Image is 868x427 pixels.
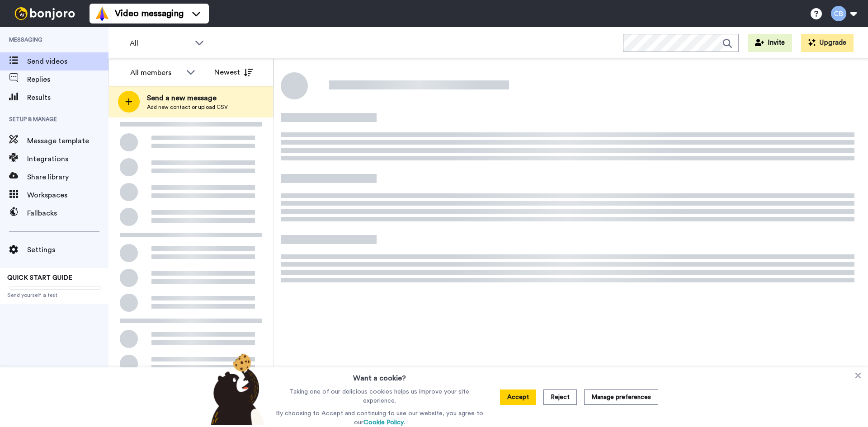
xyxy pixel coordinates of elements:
[274,409,486,427] p: By choosing to Accept and continuing to use our website, you agree to our .
[130,38,190,49] span: All
[208,63,259,81] button: Newest
[353,367,406,384] h3: Want a cookie?
[7,291,101,299] span: Send yourself a test
[130,67,182,78] div: All members
[274,387,486,405] p: Taking one of our delicious cookies helps us improve your site experience.
[203,353,269,425] img: bear-with-cookie.png
[27,154,108,164] span: Integrations
[27,92,108,103] span: Results
[115,7,184,20] span: Video messaging
[27,56,108,67] span: Send videos
[500,389,536,405] button: Accept
[147,93,228,103] span: Send a new message
[801,34,854,52] button: Upgrade
[7,275,72,281] span: QUICK START GUIDE
[543,389,577,405] button: Reject
[147,103,228,111] span: Add new contact or upload CSV
[27,244,108,255] span: Settings
[27,208,108,219] span: Fallbacks
[27,172,108,183] span: Share library
[748,34,792,52] button: Invite
[363,419,404,426] a: Cookie Policy
[584,389,658,405] button: Manage preferences
[11,7,79,20] img: bj-logo-header-white.svg
[27,74,108,85] span: Replies
[95,6,109,21] img: vm-color.svg
[27,136,108,146] span: Message template
[27,190,108,201] span: Workspaces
